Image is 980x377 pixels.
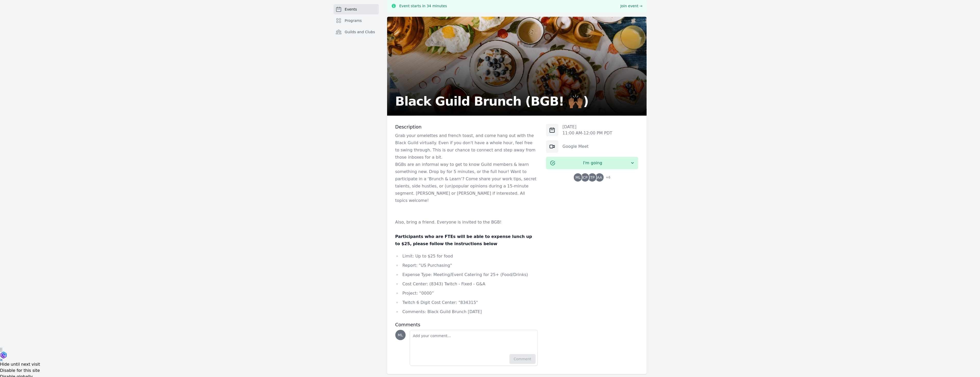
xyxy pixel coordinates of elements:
[395,95,589,107] h2: Black Guild Brunch (BGB! 🙌🏾)
[395,322,538,328] h3: Comments
[398,333,403,337] span: ML
[395,253,538,260] li: Limit: Up to $25 for food
[395,124,538,130] h3: Description
[395,280,538,288] li: Cost Center: (8343) Twitch - Fixed - G&A
[395,234,532,246] strong: Participants who are FTEs will be able to expense lunch up to $25, please follow the instructions...
[563,124,612,130] p: [DATE]
[399,3,447,8] p: Event starts in 34 minutes
[345,29,375,35] span: Guilds and Clubs
[334,27,379,37] a: Guilds and Clubs
[555,160,630,166] span: I'm going
[345,7,357,12] span: Events
[590,176,595,179] span: TP
[509,354,536,364] button: Comment
[334,4,379,14] a: Events
[597,176,602,179] span: AA
[345,18,362,23] span: Programs
[395,308,538,315] li: Comments: Black Guild Brunch [DATE]
[395,271,538,278] li: Expense Type: Meeting/Event Catering for 25+ (Food/Drinks)
[620,3,643,8] a: Join event
[575,176,581,179] span: ML
[334,15,379,26] a: Programs
[563,130,612,136] p: 11:00 AM - 12:00 PM PDT
[640,3,643,8] span: →
[395,132,538,161] p: Grab your omelettes and french toast, and come hang out with the Black Guild virtually. Even if y...
[395,290,538,297] li: Project: “0000”
[583,176,587,179] span: CP
[395,219,538,226] p: Also, bring a friend. Everyone is invited to the BGB!
[603,174,610,182] span: + 6
[546,157,638,169] button: I'm going
[395,161,538,204] p: BGBs are an informal way to get to know Guild members & learn something new. Drop by for 5 minute...
[334,4,379,45] nav: Sidebar
[395,262,538,269] li: Report: "US Purchasing"
[563,144,589,149] a: Google Meet
[395,299,538,306] li: Twitch 6 Digit Cost Center: "834315"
